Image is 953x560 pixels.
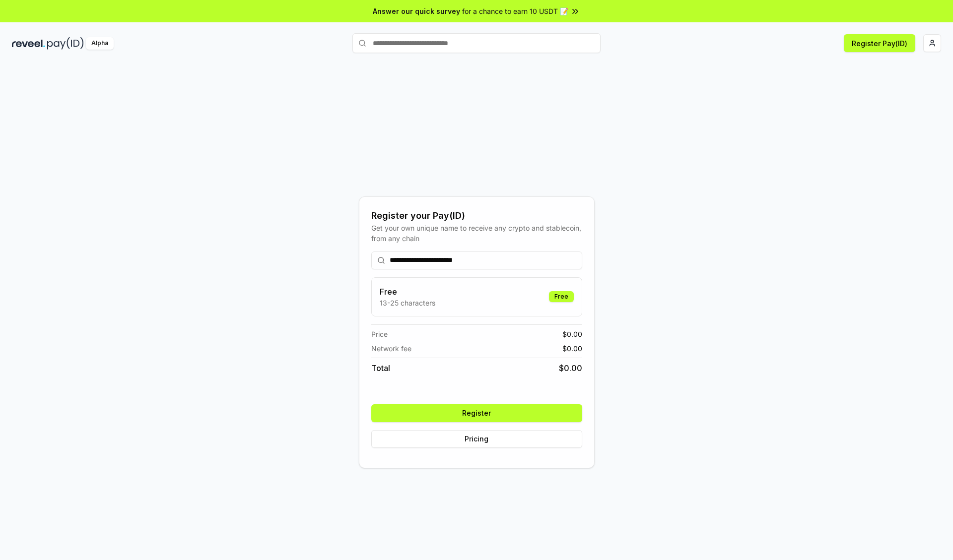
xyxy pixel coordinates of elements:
[371,404,582,422] button: Register
[562,329,582,339] span: $ 0.00
[380,286,435,298] h3: Free
[371,343,411,354] span: Network fee
[371,209,582,223] div: Register your Pay(ID)
[380,298,435,308] p: 13-25 characters
[844,34,915,52] button: Register Pay(ID)
[86,37,114,50] div: Alpha
[371,430,582,448] button: Pricing
[373,6,460,16] span: Answer our quick survey
[559,362,582,374] span: $ 0.00
[371,329,388,339] span: Price
[562,343,582,354] span: $ 0.00
[12,37,45,50] img: reveel_dark
[47,37,84,50] img: pay_id
[549,291,574,302] div: Free
[371,362,390,374] span: Total
[462,6,568,16] span: for a chance to earn 10 USDT 📝
[371,223,582,244] div: Get your own unique name to receive any crypto and stablecoin, from any chain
